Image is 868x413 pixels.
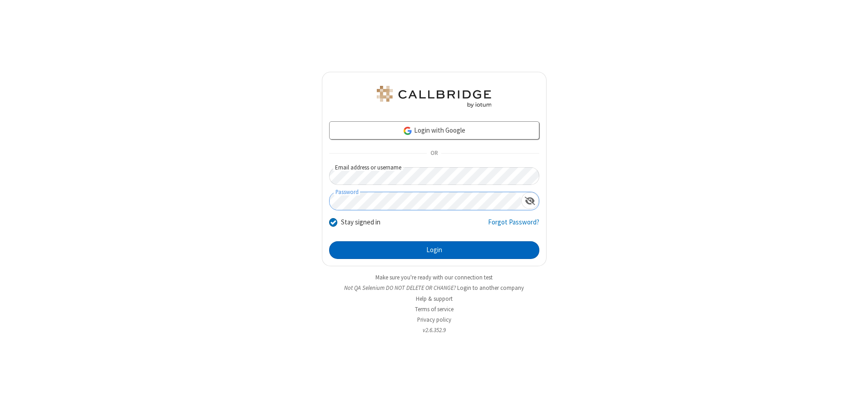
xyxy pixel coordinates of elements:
button: Login [329,241,539,259]
button: Login to another company [457,284,524,292]
iframe: Chat [845,389,861,407]
input: Password [330,192,521,210]
a: Forgot Password? [488,217,539,234]
li: v2.6.352.9 [322,326,547,334]
span: OR [427,147,441,160]
label: Stay signed in [341,217,380,228]
a: Help & support [416,295,453,303]
li: Not QA Selenium DO NOT DELETE OR CHANGE? [322,284,547,292]
img: google-icon.png [403,126,413,136]
img: QA Selenium DO NOT DELETE OR CHANGE [375,86,493,108]
a: Login with Google [329,121,539,139]
a: Privacy policy [417,316,451,323]
a: Make sure you're ready with our connection test [375,274,493,281]
div: Show password [521,192,539,209]
input: Email address or username [329,167,539,185]
a: Terms of service [415,305,454,313]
